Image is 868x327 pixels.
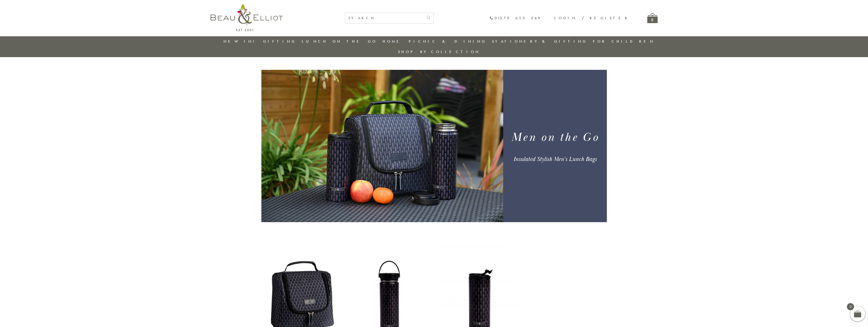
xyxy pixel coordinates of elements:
[224,39,258,44] a: New in!
[398,49,480,54] a: Shop by collection
[509,155,601,163] div: Insulated Stylish Men's Lunch Bags
[593,39,655,44] a: For Children
[409,39,486,44] a: Picnic & Dining
[847,303,854,310] span: 0
[647,13,658,23] a: 0
[302,39,377,44] a: Lunch On The Go
[509,130,601,145] h1: Men on the Go
[211,4,283,31] img: logo
[490,16,542,20] a: 01279 653 249
[263,39,296,44] a: Gifting
[383,39,403,44] a: Home
[492,39,587,44] a: Stationery & Gifting
[345,13,423,23] input: SEARCH
[261,70,503,222] img: Insulated Lunch Bags For Men - Stylish Men's Lunch Bags
[554,15,629,21] a: Login / Register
